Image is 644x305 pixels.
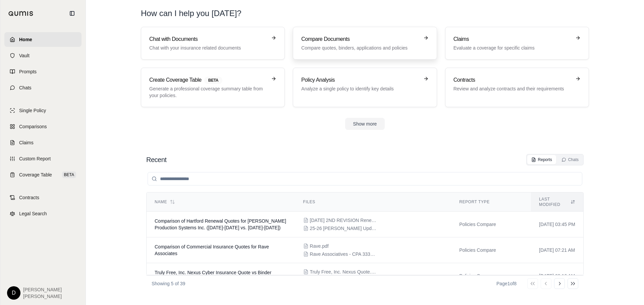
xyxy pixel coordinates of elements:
[62,171,76,178] span: BETA
[301,35,419,43] h3: Compare Documents
[141,8,589,19] h1: How can I help you [DATE]?
[453,76,571,84] h3: Contracts
[531,157,552,162] div: Reports
[293,27,437,60] a: Compare DocumentsCompare quotes, binders, applications and policies
[155,270,271,282] span: Truly Free, Inc. Nexus Cyber Insurance Quote vs Binder Comparison Report
[204,77,222,84] span: BETA
[4,119,82,134] a: Comparisons
[149,45,267,51] p: Chat with your insurance related documents
[149,76,267,84] h3: Create Coverage Table
[141,27,285,60] a: Chat with DocumentsChat with your insurance related documents
[531,237,583,263] td: [DATE] 07:21 AM
[527,155,556,164] button: Reports
[19,155,51,162] span: Custom Report
[4,190,82,205] a: Contracts
[23,286,62,293] span: [PERSON_NAME]
[310,243,329,249] span: Rave.pdf
[531,263,583,289] td: [DATE] 09:16 AM
[19,107,46,114] span: Single Policy
[295,193,451,212] th: Files
[453,85,571,92] p: Review and analyze contracts and their requirements
[19,68,37,75] span: Prompts
[155,218,286,230] span: Comparison of Hartford Renewal Quotes for Gonzalez Production Systems Inc. (2024-2025 vs. 2025-2026)
[453,45,571,51] p: Evaluate a coverage for specific claims
[451,237,531,263] td: Policies Compare
[451,212,531,237] td: Policies Compare
[19,171,52,178] span: Coverage Table
[4,64,82,79] a: Prompts
[531,212,583,237] td: [DATE] 03:45 PM
[4,103,82,118] a: Single Policy
[4,151,82,166] a: Custom Report
[155,244,269,256] span: Comparison of Commercial Insurance Quotes for Rave Associates
[155,199,287,205] div: Name
[141,68,285,107] a: Create Coverage TableBETAGenerate a professional coverage summary table from your policies.
[8,11,34,16] img: Qumis Logo
[19,210,47,217] span: Legal Search
[310,251,377,257] span: Rave Associatives - CPA 3334195-21.pdf
[149,35,267,43] h3: Chat with Documents
[67,8,77,19] button: Collapse sidebar
[345,118,385,130] button: Show more
[310,217,377,224] span: 2024.09.15 2ND REVISION Renewal Quote Hartford - MAIN LINES $356,663 (15%, WC 6.pdf
[451,263,531,289] td: Policies Compare
[146,155,166,164] h2: Recent
[4,135,82,150] a: Claims
[4,167,82,182] a: Coverage TableBETA
[19,36,32,43] span: Home
[4,32,82,47] a: Home
[149,85,267,99] p: Generate a professional coverage summary table from your policies.
[445,68,589,107] a: ContractsReview and analyze contracts and their requirements
[496,280,517,287] div: Page 1 of 8
[19,194,39,201] span: Contracts
[451,193,531,212] th: Report Type
[152,280,185,287] p: Showing 5 of 39
[19,123,47,130] span: Comparisons
[445,27,589,60] a: ClaimsEvaluate a coverage for specific claims
[310,225,377,232] span: 25-26 Gonzalez Updated Renewal Proposal.pdf
[557,155,583,164] button: Chats
[301,45,419,51] p: Compare quotes, binders, applications and policies
[310,269,377,275] span: Truly Free, Inc. Nexus Quote.pdf
[453,35,571,43] h3: Claims
[19,139,34,146] span: Claims
[561,157,579,162] div: Chats
[4,48,82,63] a: Vault
[19,84,32,91] span: Chats
[293,68,437,107] a: Policy AnalysisAnalyze a single policy to identify key details
[4,206,82,221] a: Legal Search
[7,286,20,300] div: D
[301,76,419,84] h3: Policy Analysis
[23,293,62,300] span: [PERSON_NAME]
[539,197,575,207] div: Last modified
[19,52,30,59] span: Vault
[301,85,419,92] p: Analyze a single policy to identify key details
[4,80,82,95] a: Chats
